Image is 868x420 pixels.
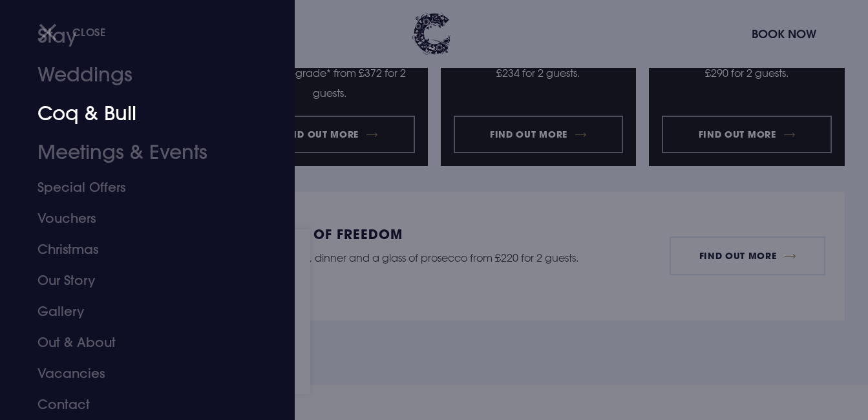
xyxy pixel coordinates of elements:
a: Contact [37,389,240,420]
a: Weddings [37,56,240,94]
a: Vouchers [37,203,240,234]
a: Stay [37,17,240,56]
a: Special Offers [37,172,240,203]
button: Close [39,19,106,45]
span: Close [72,25,106,39]
a: Coq & Bull [37,94,240,133]
a: Vacancies [37,358,240,389]
a: Christmas [37,234,240,265]
a: Our Story [37,265,240,296]
a: Gallery [37,296,240,327]
a: Out & About [37,327,240,358]
a: Meetings & Events [37,133,240,172]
